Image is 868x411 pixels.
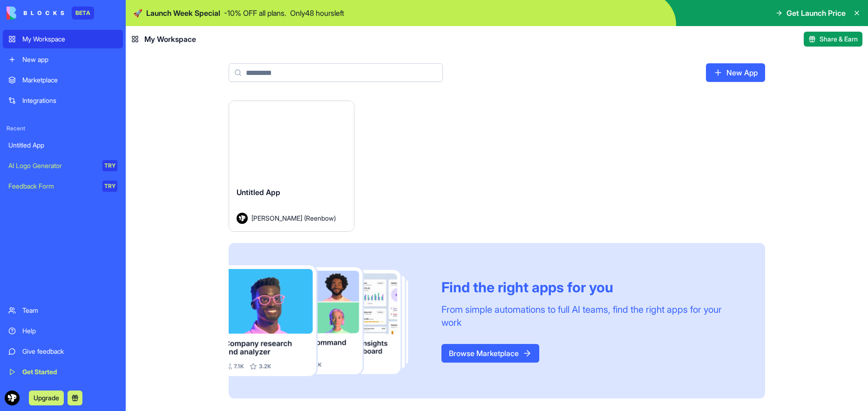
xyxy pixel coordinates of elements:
div: TRY [102,160,117,171]
div: Feedback Form [8,182,96,191]
p: Active [45,12,64,21]
p: Only 48 hours left [290,7,344,19]
a: Untitled AppAvatar[PERSON_NAME] (Reenbow) [229,101,354,232]
h1: Shelly [45,5,68,12]
div: Integrations [22,96,117,105]
a: BETA [7,7,94,20]
div: Help [22,326,117,336]
a: New App [706,63,765,82]
a: Untitled App [3,136,123,155]
p: - 10 % OFF all plans. [224,7,286,19]
button: Start recording [59,305,67,312]
button: Upload attachment [44,305,52,312]
span: Share & Earn [820,34,858,44]
div: AI Logo Generator [8,161,96,170]
button: Upgrade [29,391,64,405]
span: [PERSON_NAME] (Reenbow) [251,213,336,223]
a: Marketplace [3,71,123,89]
a: Browse Marketplace [441,344,539,363]
div: Hey [PERSON_NAME] 👋Welcome to Blocks 🙌 I'm here if you have any questions!Shelly • 47m ago [7,54,153,97]
a: Help [3,322,123,340]
div: Hey [PERSON_NAME] 👋 [15,59,145,68]
a: Feedback FormTRY [3,177,123,195]
button: Send a message… [160,301,175,316]
div: My Workspace [22,34,117,44]
div: BETA [72,7,94,20]
img: Profile image for Shelly [27,5,41,20]
div: Marketplace [22,75,117,85]
div: Shelly says… [7,54,179,117]
button: Home [146,4,163,21]
a: AI Logo GeneratorTRY [3,156,123,175]
div: Give feedback [22,347,117,356]
img: ACg8ocJvXxoDptqcYrBvVETlX18cuHd7RZZN30CGqxH_opVZhvjkgFGE_A=s96-c [5,391,20,405]
div: New app [22,55,117,64]
a: Upgrade [29,393,64,402]
a: Integrations [3,91,123,110]
div: Close [163,4,180,20]
textarea: Message… [8,285,178,301]
span: Untitled App [237,188,280,197]
button: Gif picker [29,305,37,312]
button: Share & Earn [804,32,862,47]
div: Welcome to Blocks 🙌 I'm here if you have any questions! [15,73,145,91]
img: logo [7,7,64,20]
button: Emoji picker [14,305,22,312]
a: Team [3,301,123,320]
div: From simple automations to full AI teams, find the right apps for your work [441,303,743,329]
div: Untitled App [8,141,117,150]
button: go back [6,4,24,21]
a: My Workspace [3,30,123,48]
div: Find the right apps for you [441,279,743,296]
span: Launch Week Special [146,7,220,19]
a: Get Started [3,363,123,381]
span: Get Launch Price [787,7,846,19]
img: Avatar [237,213,248,224]
div: Team [22,306,117,315]
div: Shelly • 47m ago [15,99,64,104]
div: Get Started [22,367,117,377]
span: Recent [3,125,123,132]
a: Give feedback [3,342,123,361]
span: 🚀 [133,7,142,19]
span: My Workspace [144,34,196,45]
div: TRY [102,181,117,192]
img: Frame_181_egmpey.png [229,265,427,377]
a: New app [3,50,123,69]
